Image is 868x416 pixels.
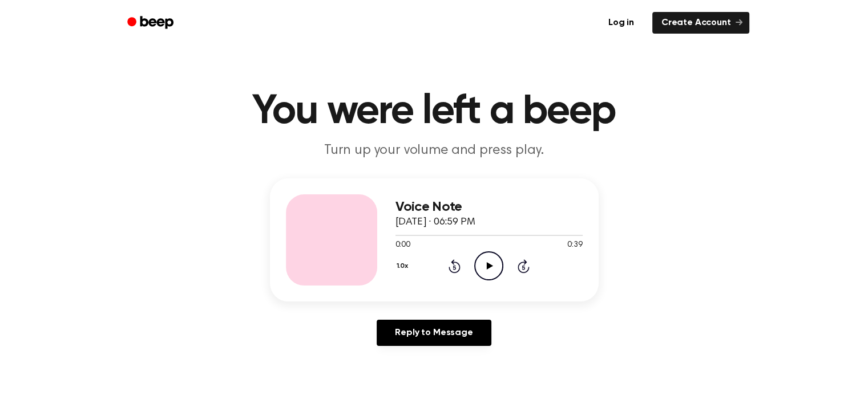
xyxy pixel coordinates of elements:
h1: You were left a beep [142,91,726,132]
a: Reply to Message [377,320,491,346]
a: Beep [119,12,184,34]
p: Turn up your volume and press play. [215,141,653,160]
button: 1.0x [395,256,413,276]
span: 0:39 [567,239,582,251]
span: 0:00 [395,239,410,251]
h3: Voice Note [395,199,583,215]
a: Create Account [652,12,749,34]
a: Log in [597,10,645,36]
span: [DATE] · 06:59 PM [395,217,475,227]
